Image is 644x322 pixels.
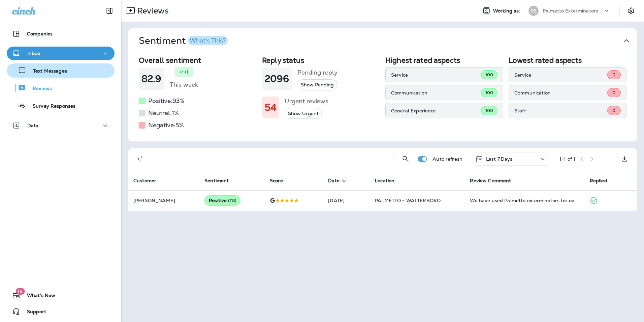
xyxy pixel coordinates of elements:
[20,293,55,301] span: What's New
[204,178,237,184] span: Sentiment
[432,156,462,162] p: Auto refresh
[265,73,289,84] h1: 2096
[391,90,481,96] p: Communication
[148,108,179,118] h5: Neutral: 1 %
[100,4,119,18] button: Collapse Sidebar
[139,56,257,64] h2: Overall sentiment
[265,102,277,113] h1: 54
[328,178,340,184] span: Date
[590,178,607,184] span: Replied
[514,72,607,78] p: Service
[26,86,52,92] p: Reviews
[141,73,162,84] h1: 82.9
[7,289,115,302] button: 19What's New
[133,178,165,184] span: Customer
[485,108,493,113] span: 100
[590,178,616,184] span: Replied
[328,178,348,184] span: Date
[190,37,226,44] div: What's This?
[20,309,46,317] span: Support
[7,63,115,78] button: Text Messages
[399,152,412,166] button: Search Reviews
[128,53,637,141] div: SentimentWhat's This?
[148,96,185,106] h5: Positive: 93 %
[391,108,481,113] p: General Experience
[470,178,511,184] span: Review Comment
[323,190,369,211] td: [DATE]
[612,72,615,78] span: 0
[270,178,292,184] span: Score
[612,90,615,96] span: 0
[391,72,481,78] p: Service
[375,178,403,184] span: Location
[7,305,115,318] button: Support
[133,152,147,166] button: Filters
[285,108,322,119] button: Show Urgent
[285,96,328,107] h5: Urgent reviews
[26,103,75,110] p: Survey Responses
[204,195,240,206] div: Positive
[148,120,184,131] h5: Negative: 5 %
[7,81,115,95] button: Reviews
[543,8,603,14] p: Palmetto Exterminators LLC
[27,123,39,128] p: Data
[184,69,189,75] p: +1
[7,99,115,113] button: Survey Responses
[15,288,25,295] span: 19
[297,79,337,90] button: Show Pending
[486,156,513,162] p: Last 7 Days
[514,90,607,96] p: Communication
[509,56,626,64] h2: Lowest rated aspects
[559,156,575,162] div: 1 - 1 of 1
[375,197,441,204] span: PALMETTO - WALTERBORO
[27,51,40,56] p: Inbox
[297,67,337,78] h5: Pending reply
[27,31,53,36] p: Companies
[262,56,380,64] h2: Reply status
[514,108,607,113] p: Staff
[528,6,539,16] div: PE
[26,68,67,75] p: Text Messages
[625,5,637,17] button: Settings
[133,28,643,53] button: SentimentWhat's This?
[485,90,493,96] span: 100
[170,79,198,90] h5: This week
[228,198,236,204] span: ( 78 )
[188,36,228,45] button: What's This?
[470,178,520,184] span: Review Comment
[204,178,229,184] span: Sentiment
[493,8,522,14] span: Working as:
[7,47,115,60] button: Inbox
[133,198,194,203] p: [PERSON_NAME]
[470,197,579,204] div: We have used Palmetto exterminators for over 23 years and have been pleased with their services. ...
[133,178,156,184] span: Customer
[618,152,631,166] button: Export as CSV
[485,72,493,78] span: 100
[385,56,503,64] h2: Highest rated aspects
[7,119,115,132] button: Data
[7,27,115,41] button: Companies
[375,178,394,184] span: Location
[270,178,283,184] span: Score
[139,35,228,47] h1: Sentiment
[135,6,169,16] p: Reviews
[612,108,615,113] span: 0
